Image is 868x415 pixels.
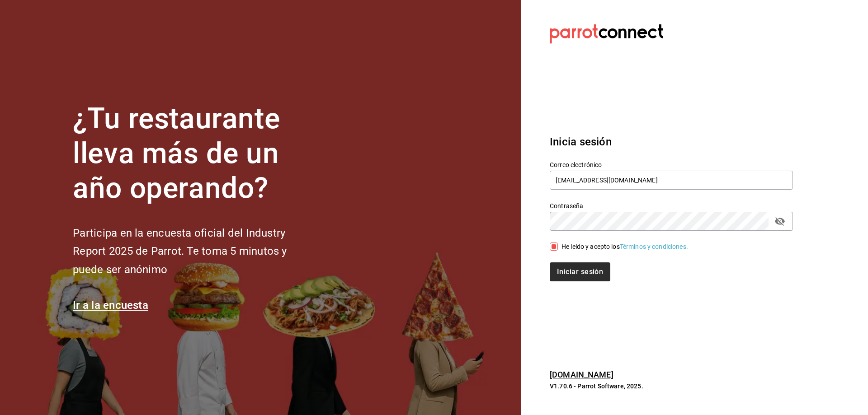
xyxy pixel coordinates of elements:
[620,243,688,250] a: Términos y condiciones.
[550,134,793,150] h3: Inicia sesión
[550,162,793,168] label: Correo electrónico
[772,214,788,229] button: passwordField
[561,242,688,252] div: He leído y acepto los
[550,370,613,379] a: [DOMAIN_NAME]
[550,262,610,281] button: Iniciar sesión
[73,299,148,312] a: Ir a la encuesta
[550,171,793,190] input: Ingresa tu correo electrónico
[73,224,317,279] h2: Participa en la encuesta oficial del Industry Report 2025 de Parrot. Te toma 5 minutos y puede se...
[73,102,317,205] h1: ¿Tu restaurante lleva más de un año operando?
[550,203,793,209] label: Contraseña
[550,382,793,391] p: V1.70.6 - Parrot Software, 2025.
